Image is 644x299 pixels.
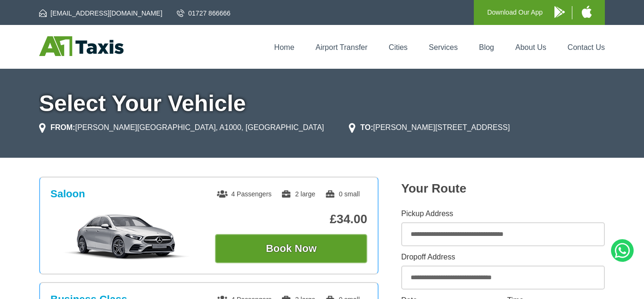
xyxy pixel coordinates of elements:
a: 01727 866666 [177,8,231,18]
h1: Select Your Vehicle [39,92,605,115]
a: About Us [515,43,546,51]
a: Blog [479,43,494,51]
span: 0 small [325,190,360,198]
a: Airport Transfer [315,43,367,51]
a: Contact Us [568,43,605,51]
img: Saloon [56,213,198,260]
li: [PERSON_NAME][STREET_ADDRESS] [349,122,510,133]
img: A1 Taxis iPhone App [582,6,592,18]
span: 4 Passengers [217,190,272,198]
h3: Saloon [50,188,85,200]
label: Dropoff Address [401,253,605,261]
strong: TO: [360,123,373,131]
a: Cities [389,43,408,51]
span: 2 large [281,190,315,198]
label: Pickup Address [401,210,605,218]
h2: Your Route [401,181,605,196]
strong: FROM: [50,123,75,131]
p: £34.00 [215,212,367,226]
a: Services [429,43,458,51]
p: Download Our App [487,7,543,18]
a: [EMAIL_ADDRESS][DOMAIN_NAME] [39,8,162,18]
li: [PERSON_NAME][GEOGRAPHIC_DATA], A1000, [GEOGRAPHIC_DATA] [39,122,324,133]
a: Home [274,43,295,51]
img: A1 Taxis Android App [554,6,565,18]
img: A1 Taxis St Albans LTD [39,36,124,56]
button: Book Now [215,234,367,263]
